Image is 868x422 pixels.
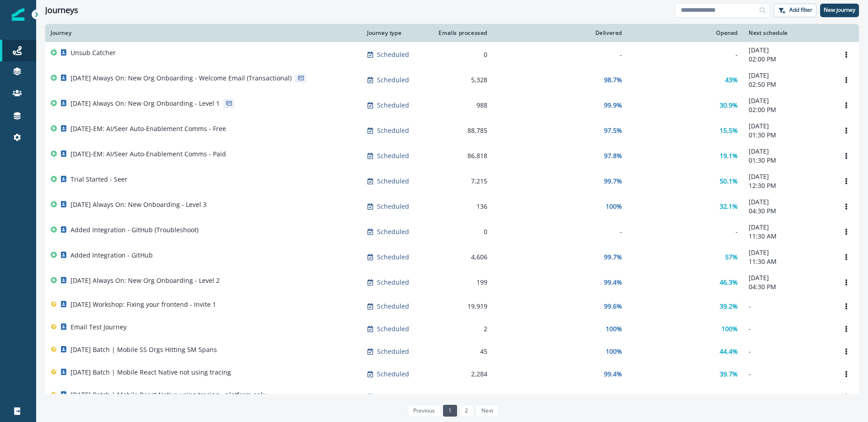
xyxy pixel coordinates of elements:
[367,29,424,37] div: Journey type
[749,206,828,216] p: 04:30 PM
[45,270,859,295] a: [DATE] Always On: New Org Onboarding - Level 2Scheduled19999.4%46.3%[DATE]04:30 PMOptions
[633,29,738,37] div: Opened
[749,156,828,165] p: 01:30 PM
[839,276,854,289] button: Options
[604,126,622,135] p: 97.5%
[604,370,622,379] p: 99.4%
[720,151,738,160] p: 19.1%
[498,50,622,59] div: -
[749,257,828,266] p: 11:30 AM
[749,71,828,80] p: [DATE]
[604,392,622,401] p: 99.6%
[45,340,859,363] a: [DATE] Batch | Mobile SS Orgs Hitting 5M SpansScheduled45100%44.4%-Options
[820,4,859,17] button: New journey
[459,405,473,417] a: Page 2
[749,96,828,105] p: [DATE]
[443,405,457,417] a: Page 1 is your current page
[476,405,498,417] a: Next page
[633,227,738,236] div: -
[824,7,855,13] p: New journey
[71,345,217,354] p: [DATE] Batch | Mobile SS Orgs Hitting 5M Spans
[749,347,828,356] p: -
[71,175,127,184] p: Trial Started - Seer
[839,124,854,137] button: Options
[377,227,409,236] p: Scheduled
[633,50,738,59] div: -
[435,29,487,37] div: Emails processed
[604,253,622,262] p: 99.7%
[377,177,409,186] p: Scheduled
[45,5,78,15] h1: Journeys
[377,151,409,160] p: Scheduled
[498,29,622,37] div: Delivered
[839,225,854,239] button: Options
[45,143,859,169] a: [DATE]-EM: AI/Seer Auto-Enablement Comms - PaidScheduled86,81897.8%19.1%[DATE]01:30 PMOptions
[720,370,738,379] p: 39.7%
[720,278,738,287] p: 46.3%
[604,151,622,160] p: 97.8%
[435,75,487,84] div: 5,328
[774,4,816,17] button: Add filter
[749,131,828,140] p: 01:30 PM
[839,390,854,403] button: Options
[45,118,859,143] a: [DATE]-EM: AI/Seer Auto-Enablement Comms - FreeScheduled88,78597.5%15.5%[DATE]01:30 PMOptions
[725,75,738,84] p: 43%
[720,302,738,311] p: 39.2%
[720,101,738,110] p: 30.9%
[71,74,292,83] p: [DATE] Always On: New Org Onboarding - Welcome Email (Transactional)
[604,75,622,84] p: 98.7%
[435,202,487,211] div: 136
[71,124,226,133] p: [DATE]-EM: AI/Seer Auto-Enablement Comms - Free
[720,347,738,356] p: 44.4%
[749,172,828,181] p: [DATE]
[749,232,828,241] p: 11:30 AM
[71,368,231,377] p: [DATE] Batch | Mobile React Native not using tracing
[839,174,854,188] button: Options
[749,122,828,131] p: [DATE]
[789,7,812,13] p: Add filter
[71,323,127,332] p: Email Test Journey
[604,302,622,311] p: 99.6%
[71,225,198,234] p: Added Integration - GitHub (Troubleshoot)
[749,370,828,379] p: -
[435,50,487,59] div: 0
[606,347,622,356] p: 100%
[45,244,859,270] a: Added Integration - GitHubScheduled4,60699.7%57%[DATE]11:30 AMOptions
[71,300,216,309] p: [DATE] Workshop: Fixing your frontend - Invite 1
[435,227,487,236] div: 0
[604,278,622,287] p: 99.4%
[435,370,487,379] div: 2,284
[722,324,738,333] p: 100%
[606,202,622,211] p: 100%
[720,126,738,135] p: 15.5%
[604,177,622,186] p: 99.7%
[749,248,828,257] p: [DATE]
[377,278,409,287] p: Scheduled
[749,80,828,89] p: 02:50 PM
[749,392,828,401] p: -
[720,202,738,211] p: 32.1%
[606,324,622,333] p: 100%
[45,194,859,219] a: [DATE] Always On: New Onboarding - Level 3Scheduled136100%32.1%[DATE]04:30 PMOptions
[12,8,24,21] img: Inflection
[839,98,854,112] button: Options
[749,302,828,311] p: -
[498,227,622,236] div: -
[839,345,854,358] button: Options
[720,392,738,401] p: 37.8%
[71,200,207,209] p: [DATE] Always On: New Onboarding - Level 3
[45,219,859,244] a: Added Integration - GitHub (Troubleshoot)Scheduled0--[DATE]11:30 AMOptions
[71,150,226,159] p: [DATE]-EM: AI/Seer Auto-Enablement Comms - Paid
[749,46,828,55] p: [DATE]
[45,169,859,194] a: Trial Started - SeerScheduled7,21599.7%50.1%[DATE]12:30 PMOptions
[839,300,854,313] button: Options
[839,149,854,163] button: Options
[377,202,409,211] p: Scheduled
[377,126,409,135] p: Scheduled
[435,151,487,160] div: 86,818
[749,197,828,206] p: [DATE]
[839,200,854,213] button: Options
[71,276,220,285] p: [DATE] Always On: New Org Onboarding - Level 2
[71,48,116,57] p: Unsub Catcher
[377,50,409,59] p: Scheduled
